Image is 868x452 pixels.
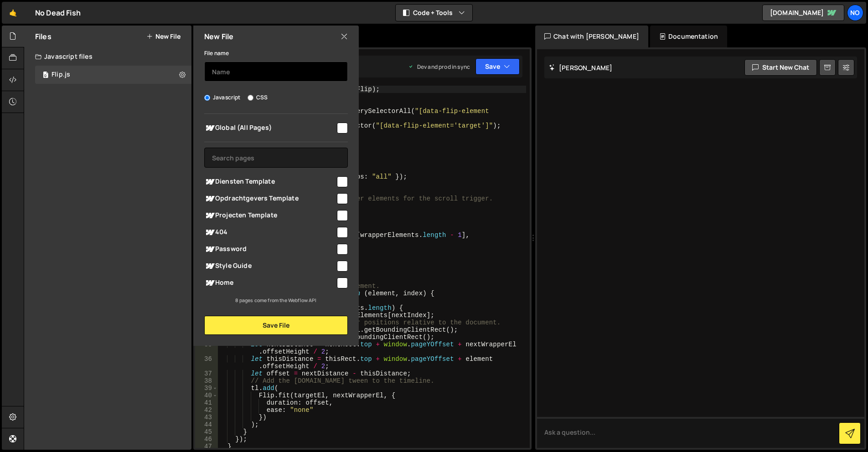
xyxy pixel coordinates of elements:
[204,193,336,204] span: Opdrachtgevers Template
[195,399,218,406] div: 41
[744,59,817,76] button: Start new chat
[535,26,648,47] div: Chat with [PERSON_NAME]
[195,428,218,436] div: 45
[195,406,218,414] div: 42
[204,31,233,41] h2: New File
[235,297,316,303] small: 8 pages come from the Webflow API
[204,176,336,187] span: Diensten Template
[204,123,336,134] span: Global (All Pages)
[24,47,191,66] div: Javascript files
[204,62,348,82] input: Name
[2,2,24,24] a: 🤙
[204,277,336,288] span: Home
[195,392,218,399] div: 40
[204,148,348,168] input: Search pages
[204,261,336,272] span: Style Guide
[195,341,218,355] div: 35
[762,5,844,21] a: [DOMAIN_NAME]
[52,71,70,79] div: Flip.js
[204,316,348,335] button: Save File
[204,49,229,58] label: File name
[248,93,268,102] label: CSS
[195,421,218,428] div: 44
[475,58,520,75] button: Save
[35,7,81,18] div: No Dead Fish
[195,370,218,377] div: 37
[35,31,52,41] h2: Files
[35,66,191,84] div: 16497/44733.js
[195,355,218,370] div: 36
[549,63,612,72] h2: [PERSON_NAME]
[195,436,218,443] div: 46
[204,244,336,255] span: Password
[847,5,863,21] a: No
[195,443,218,450] div: 47
[204,227,336,238] span: 404
[204,210,336,221] span: Projecten Template
[195,377,218,385] div: 38
[195,385,218,392] div: 39
[43,72,48,79] span: 0
[248,95,253,101] input: CSS
[146,33,181,40] button: New File
[195,414,218,421] div: 43
[204,95,210,101] input: Javascript
[396,5,472,21] button: Code + Tools
[204,93,241,102] label: Javascript
[408,63,470,71] div: Dev and prod in sync
[650,26,727,47] div: Documentation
